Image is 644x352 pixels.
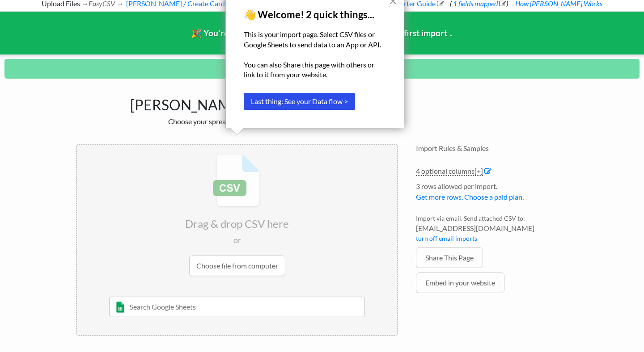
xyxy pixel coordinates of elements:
[475,167,483,175] span: [+]
[191,28,453,38] span: 🎉 You're ready! Pick a CSV or Google Sheet to do your first import ↓
[109,297,365,317] input: Search Google Sheets
[416,181,568,207] li: 3 rows allowed per import.
[4,59,640,79] p: [PERSON_NAME] Field Mappings saved.
[416,272,504,293] a: Embed in your website
[416,247,483,268] a: Share This Page
[416,214,568,247] li: Import via email. Send attached CSV to:
[416,193,524,201] a: Get more rows. Choose a paid plan.
[76,117,398,126] h2: Choose your spreadsheet below to import.
[76,92,398,113] h1: [PERSON_NAME] Cards Import
[244,93,355,110] button: Last thing: See your Data flow >
[244,9,386,21] p: 👋 Welcome! 2 quick things...
[244,60,386,80] p: You can also Share this page with others or link to it from your website.
[416,144,568,152] h4: Import Rules & Samples
[416,167,483,176] a: 4 optional columns[+]
[244,29,386,50] p: This is your import page. Select CSV files or Google Sheets to send data to an App or API.
[599,307,633,341] iframe: Drift Widget Chat Controller
[416,223,568,234] span: [EMAIL_ADDRESS][DOMAIN_NAME]
[416,235,477,242] a: turn off email imports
